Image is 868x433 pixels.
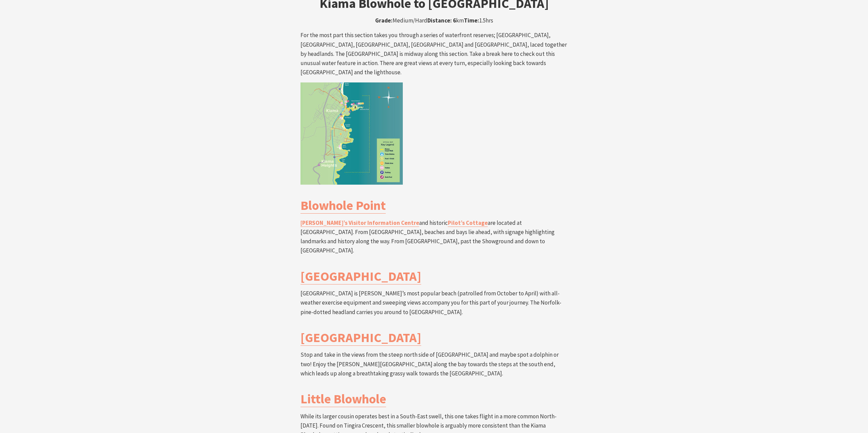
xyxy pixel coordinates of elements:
a: [PERSON_NAME]’s Visitor Information Centre [300,219,419,227]
strong: Distance: 6 [427,17,456,24]
a: [GEOGRAPHIC_DATA] [300,268,421,284]
a: Little Blowhole [300,391,386,407]
strong: Time: [464,17,479,24]
a: Blowhole Point [300,197,386,214]
p: Stop and take in the views from the steep north side of [GEOGRAPHIC_DATA] and maybe spot a dolphi... [300,350,568,378]
p: and historic are located at [GEOGRAPHIC_DATA]. From [GEOGRAPHIC_DATA], beaches and bays lie ahead... [300,218,568,256]
p: [GEOGRAPHIC_DATA] is [PERSON_NAME]’s most popular beach (patrolled from October to April) with al... [300,289,568,317]
a: [GEOGRAPHIC_DATA] [300,329,421,346]
img: Kiama Coast Walk Mid Section [300,82,403,185]
a: Pilot’s Cottage [448,219,488,227]
strong: Grade: [375,17,393,24]
p: Medium/Hard km 1.5hrs [300,16,568,25]
p: For the most part this section takes you through a series of waterfront reserves; [GEOGRAPHIC_DAT... [300,31,568,77]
